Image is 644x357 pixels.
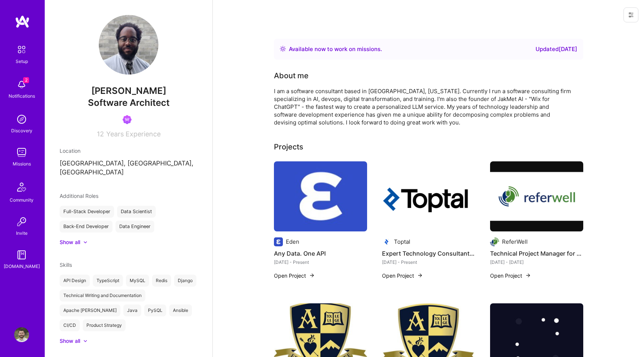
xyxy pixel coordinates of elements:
[382,272,423,279] button: Open Project
[123,304,141,316] div: Java
[99,15,158,75] img: User Avatar
[60,221,113,233] div: Back-End Developer
[16,229,28,237] div: Invite
[274,237,283,246] img: Company logo
[274,249,367,258] h4: Any Data. One API
[60,159,198,177] p: [GEOGRAPHIC_DATA], [GEOGRAPHIC_DATA], [GEOGRAPHIC_DATA]
[14,42,29,57] img: setup
[14,77,29,92] img: bell
[274,70,309,81] div: About me
[309,272,315,278] img: arrow-right
[144,304,166,316] div: PySQL
[490,272,531,279] button: Open Project
[274,272,315,279] button: Open Project
[12,327,31,342] a: User Avatar
[490,237,499,246] img: Company logo
[9,92,35,100] div: Notifications
[60,337,80,345] div: Show all
[169,304,192,316] div: Ansible
[286,238,299,246] div: Eden
[60,262,72,268] span: Skills
[60,238,80,246] div: Show all
[382,258,475,266] div: [DATE] - Present
[60,85,198,97] span: [PERSON_NAME]
[394,238,410,246] div: Toptal
[274,258,367,266] div: [DATE] - Present
[60,275,90,287] div: API Design
[14,214,29,229] img: Invite
[16,57,28,65] div: Setup
[274,87,572,126] div: I am a software consultant based in [GEOGRAPHIC_DATA], [US_STATE]. Currently I run a software con...
[14,327,29,342] img: User Avatar
[274,141,303,152] div: Projects
[274,161,367,231] img: Any Data. One API
[280,46,286,52] img: Availability
[126,275,149,287] div: MySQL
[417,272,423,278] img: arrow-right
[382,161,475,231] img: Expert Technology Consultant at TopTal
[23,77,29,83] span: 2
[60,147,198,155] div: Location
[4,262,40,270] div: [DOMAIN_NAME]
[14,247,29,262] img: guide book
[83,319,126,331] div: Product Strategy
[11,127,32,135] div: Discovery
[289,45,382,54] div: Available now to work on missions .
[123,115,132,124] img: Been on Mission
[13,160,31,168] div: Missions
[88,97,170,108] span: Software Architect
[60,193,98,199] span: Additional Roles
[117,206,156,218] div: Data Scientist
[152,275,171,287] div: Redis
[382,237,391,246] img: Company logo
[13,178,31,196] img: Community
[490,161,583,231] img: Technical Project Manager for Referwell
[382,249,475,258] h4: Expert Technology Consultant at [GEOGRAPHIC_DATA]
[60,290,145,301] div: Technical Writing and Documentation
[106,130,161,138] span: Years Experience
[536,45,577,54] div: Updated [DATE]
[174,275,196,287] div: Django
[14,145,29,160] img: teamwork
[15,15,30,28] img: logo
[93,275,123,287] div: TypeScript
[490,249,583,258] h4: Technical Project Manager for Referwell
[502,238,528,246] div: ReferWell
[490,258,583,266] div: [DATE] - [DATE]
[10,196,34,204] div: Community
[525,272,531,278] img: arrow-right
[116,221,154,233] div: Data Engineer
[14,112,29,127] img: discovery
[60,206,114,218] div: Full-Stack Developer
[97,130,104,138] span: 12
[60,304,120,316] div: Apache [PERSON_NAME]
[60,319,80,331] div: CI/CD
